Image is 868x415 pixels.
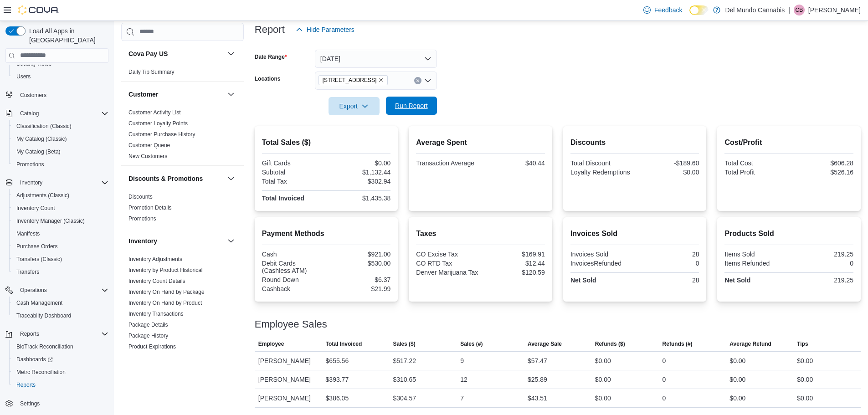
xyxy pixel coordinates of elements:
span: Customers [16,89,108,101]
div: 7 [460,393,464,404]
h2: Taxes [416,228,545,239]
div: Items Sold [724,251,787,258]
div: Cashback [262,285,324,292]
div: -$189.60 [637,159,699,167]
div: InvoicesRefunded [570,260,633,267]
span: Inventory by Product Historical [128,266,203,274]
span: Promotions [128,215,156,222]
div: $304.57 [393,393,416,404]
span: Reports [16,381,36,389]
div: $40.44 [483,159,545,167]
button: My Catalog (Classic) [9,133,112,145]
div: 0 [663,374,666,385]
span: Export [334,97,374,115]
div: $6.37 [328,276,390,283]
a: Promotions [13,159,48,170]
label: Date Range [255,53,287,61]
a: Daily Tip Summary [128,69,175,75]
h2: Total Sales ($) [262,137,391,148]
button: Reports [9,379,112,391]
span: Reports [20,330,39,338]
div: $12.44 [483,260,545,267]
button: Promotions [9,158,112,171]
span: Customer Loyalty Points [128,120,188,127]
span: Adjustments (Classic) [16,192,69,199]
span: Average Sale [528,340,562,348]
a: Customer Purchase History [128,131,195,138]
span: Load All Apps in [GEOGRAPHIC_DATA] [26,26,108,45]
span: Refunds (#) [663,340,693,348]
span: Inventory [16,177,108,188]
span: Metrc Reconciliation [13,367,108,378]
button: Inventory [16,177,46,188]
button: Discounts & Promotions [128,174,224,183]
span: Dark Mode [689,15,690,15]
span: Inventory Manager (Classic) [16,217,85,225]
div: Total Discount [570,159,633,167]
a: Discounts [128,194,153,200]
button: Customer [128,90,224,99]
span: Classification (Classic) [13,121,108,132]
div: 9 [460,355,464,366]
span: Reports [16,328,108,339]
a: Transfers (Classic) [13,254,66,265]
div: $0.00 [797,355,813,366]
span: My Catalog (Beta) [13,146,108,157]
strong: Total Invoiced [262,195,304,202]
a: Feedback [640,1,686,19]
a: Inventory by Product Historical [128,267,203,273]
a: Manifests [13,228,43,239]
p: Del Mundo Cannabis [725,5,785,15]
a: Inventory Count [13,203,59,214]
span: Inventory Count [16,205,55,212]
a: Inventory On Hand by Package [128,289,205,295]
div: $0.00 [729,374,745,385]
h2: Invoices Sold [570,228,699,239]
div: $25.89 [528,374,547,385]
a: Settings [16,398,43,409]
span: Product Expirations [128,343,176,350]
span: Sales ($) [393,340,415,348]
button: Open list of options [424,77,431,84]
div: $21.99 [328,285,390,292]
label: Locations [255,75,281,82]
span: Operations [16,285,108,296]
h2: Discounts [570,137,699,148]
span: Average Refund [729,340,771,348]
span: Total Invoiced [326,340,362,348]
a: Traceabilty Dashboard [13,310,75,321]
button: Transfers [9,266,112,278]
span: Discounts [128,193,153,200]
button: Operations [2,284,112,297]
a: Inventory Transactions [128,311,184,317]
span: Tips [797,340,808,348]
div: $0.00 [595,355,611,366]
div: $0.00 [729,355,745,366]
span: Inventory Adjustments [128,256,182,263]
h3: Discounts & Promotions [128,174,203,183]
a: Dashboards [13,354,56,365]
a: Reports [13,379,39,390]
span: Traceabilty Dashboard [16,312,71,319]
span: Reports [13,379,108,390]
span: New Customers [128,153,167,160]
div: $393.77 [326,374,349,385]
a: Adjustments (Classic) [13,190,73,201]
div: 0 [663,393,666,404]
span: Inventory On Hand by Product [128,299,202,307]
span: My Catalog (Classic) [16,135,67,143]
button: Purchase Orders [9,240,112,253]
div: $0.00 [797,374,813,385]
div: $530.00 [328,260,390,267]
button: Cova Pay US [226,48,236,59]
button: Cova Pay US [128,49,224,58]
button: Cash Management [9,297,112,309]
div: Round Down [262,276,324,283]
button: Customer [226,89,236,100]
div: Invoices Sold [570,251,633,258]
div: 0 [637,260,699,267]
div: Discounts & Promotions [121,191,244,228]
div: Total Profit [724,169,787,176]
a: Users [13,71,34,82]
span: Refunds ($) [595,340,625,348]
